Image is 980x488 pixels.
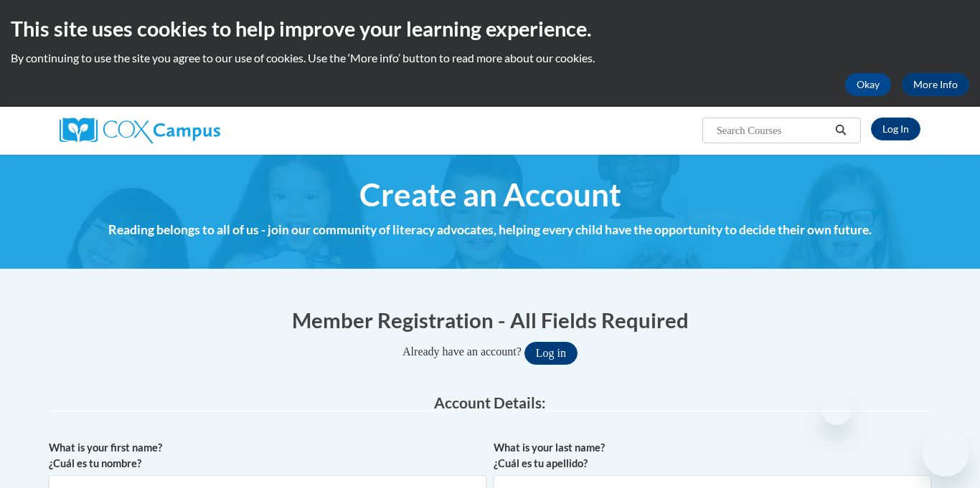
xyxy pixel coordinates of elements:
[822,396,851,425] iframe: Close message
[524,342,578,365] button: Log in
[49,221,931,239] h4: Reading belongs to all of us - join our community of literacy advocates, helping every child have...
[871,118,920,140] a: Log In
[494,440,931,472] label: What is your last name? ¿Cuál es tu apellido?
[49,440,486,472] label: What is your first name? ¿Cuál es tu nombre?
[923,431,969,477] iframe: Button to launch messaging window
[434,393,546,411] span: Account Details:
[11,50,969,66] p: By continuing to use the site you agree to our use of cookies. Use the ‘More info’ button to read...
[11,14,969,43] h2: This site uses cookies to help improve your learning experience.
[402,345,522,358] span: Already have an account?
[830,122,852,139] button: Search
[715,122,830,139] input: Search Courses
[845,73,891,96] button: Okay
[902,73,969,96] a: More Info
[359,176,621,214] span: Create an Account
[49,305,931,335] h1: Member Registration - All Fields Required
[60,118,220,143] img: Cox Campus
